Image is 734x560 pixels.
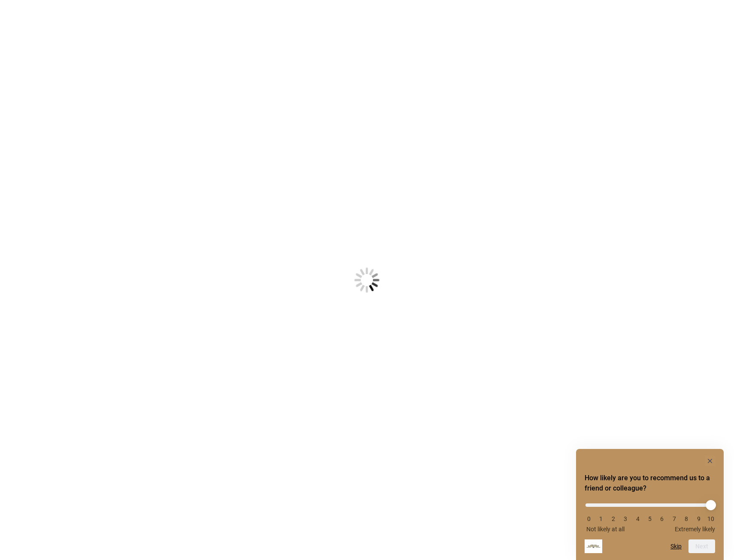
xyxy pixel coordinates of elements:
[621,515,630,522] li: 3
[585,497,715,533] div: How likely are you to recommend us to a friend or colleague? Select an option from 0 to 10, with ...
[670,515,679,522] li: 7
[585,456,715,553] div: How likely are you to recommend us to a friend or colleague? Select an option from 0 to 10, with ...
[707,515,715,522] li: 10
[597,515,605,522] li: 1
[670,543,682,550] button: Skip
[609,515,618,522] li: 2
[705,456,715,466] button: Hide survey
[585,515,593,522] li: 0
[586,526,625,533] span: Not likely at all
[682,515,691,522] li: 8
[658,515,666,522] li: 6
[585,473,715,494] h2: How likely are you to recommend us to a friend or colleague? Select an option from 0 to 10, with ...
[646,515,654,522] li: 5
[689,539,715,553] button: Next question
[675,526,715,533] span: Extremely likely
[312,225,422,335] img: Loading
[634,515,642,522] li: 4
[695,515,703,522] li: 9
